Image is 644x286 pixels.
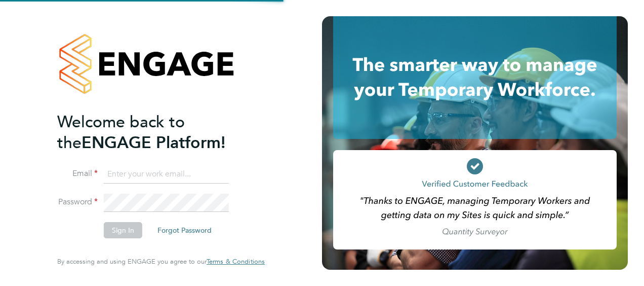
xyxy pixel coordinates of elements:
button: Sign In [104,222,142,238]
span: By accessing and using ENGAGE you agree to our [57,257,265,266]
input: Enter your work email... [104,165,229,184]
label: Email [57,168,98,179]
span: Terms & Conditions [207,257,265,266]
span: Welcome back to the [57,112,185,153]
a: Terms & Conditions [207,258,265,266]
label: Password [57,197,98,207]
button: Forgot Password [149,222,220,238]
h2: ENGAGE Platform! [57,112,255,153]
